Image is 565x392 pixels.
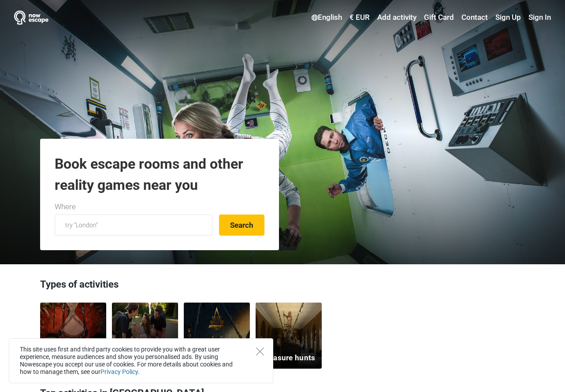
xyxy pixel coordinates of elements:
img: Nowescape logo [14,11,48,25]
a: Sign Up [493,10,523,26]
h3: Types of activities [40,277,525,296]
a: Outdoors experiences [112,303,178,369]
div: This site uses first and third party cookies to provide you with a great user experience, measure... [9,338,273,383]
a: € EUR [347,10,372,26]
input: try “London” [55,214,212,236]
a: Treasure hunts [256,303,322,369]
button: Search [219,214,264,236]
a: English [309,10,344,26]
button: Close [256,348,264,355]
a: Contact [459,10,490,26]
label: Where [55,201,76,213]
a: Escape rooms [40,303,106,369]
a: VR experiences [184,303,250,369]
a: Gift Card [422,10,456,26]
img: English [312,15,318,21]
a: Privacy Policy [100,368,138,375]
h1: Book escape rooms and other reality games near you [55,153,264,196]
a: Add activity [375,10,419,26]
a: Sign In [526,10,551,26]
h5: Treasure hunts [262,353,315,363]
